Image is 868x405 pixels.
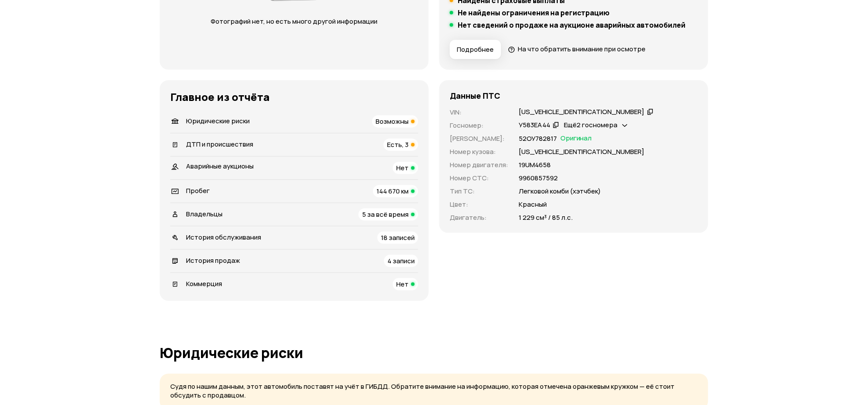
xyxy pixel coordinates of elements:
[450,108,508,117] p: VIN :
[186,161,254,171] span: Аварийные аукционы
[396,280,409,289] span: Нет
[564,120,618,129] span: Ещё 2 госномера
[450,213,508,222] p: Двигатель :
[450,173,508,183] p: Номер СТС :
[560,134,592,143] span: Оригинал
[519,173,558,183] p: 9960857592
[186,116,250,125] span: Юридические риски
[519,200,547,209] p: Красный
[170,383,698,401] p: Судя по нашим данным, этот автомобиль поставят на учёт в ГИБДД. Обратите внимание на информацию, ...
[519,121,550,130] div: У583ЕА44
[186,233,261,242] span: История обслуживания
[376,117,409,126] span: Возможны
[160,345,708,361] h1: Юридические риски
[519,108,645,117] div: [US_VEHICLE_IDENTIFICATION_NUMBER]
[519,186,601,196] p: Легковой комби (хэтчбек)
[519,160,551,170] p: 19UМ4658
[362,210,409,219] span: 5 за всё время
[508,44,646,54] a: На что обратить внимание при осмотре
[450,121,508,130] p: Госномер :
[170,91,418,103] h3: Главное из отчёта
[450,160,508,170] p: Номер двигателя :
[450,186,508,196] p: Тип ТС :
[457,45,494,54] span: Подробнее
[387,256,415,265] span: 4 записи
[396,163,409,172] span: Нет
[186,256,240,265] span: История продаж
[458,8,610,17] h5: Не найдены ограничения на регистрацию
[381,233,415,242] span: 18 записей
[450,91,500,100] h4: Данные ПТС
[450,200,508,209] p: Цвет :
[519,147,645,157] p: [US_VEHICLE_IDENTIFICATION_NUMBER]
[450,147,508,157] p: Номер кузова :
[518,44,646,54] span: На что обратить внимание при осмотре
[186,209,222,219] span: Владельцы
[519,213,573,222] p: 1 229 см³ / 85 л.с.
[377,186,409,196] span: 144 670 км
[387,140,409,149] span: Есть, 3
[458,21,686,29] h5: Нет сведений о продаже на аукционе аварийных автомобилей
[186,186,210,195] span: Пробег
[186,279,222,288] span: Коммерция
[519,134,557,143] p: 52ОУ782817
[450,40,501,59] button: Подробнее
[202,17,386,26] p: Фотографий нет, но есть много другой информации
[450,134,508,143] p: [PERSON_NAME] :
[186,140,253,149] span: ДТП и происшествия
